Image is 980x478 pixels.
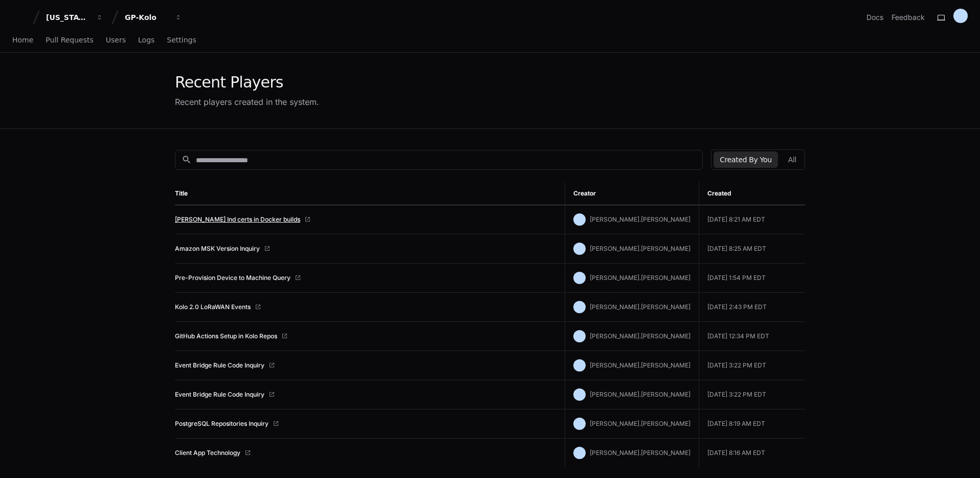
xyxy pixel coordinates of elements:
[46,37,93,43] span: Pull Requests
[175,449,240,457] a: Client App Technology
[699,234,805,264] td: [DATE] 8:25 AM EDT
[175,245,260,253] a: Amazon MSK Version Inquiry
[125,12,169,23] div: GP-Kolo
[699,264,805,293] td: [DATE] 1:54 PM EDT
[46,29,93,52] a: Pull Requests
[175,390,264,399] a: Event Bridge Rule Code Inquiry
[590,303,691,311] span: [PERSON_NAME].[PERSON_NAME]
[699,439,805,468] td: [DATE] 8:16 AM EDT
[12,29,33,52] a: Home
[175,96,319,108] div: Recent players created in the system.
[175,420,269,428] a: PostgreSQL Repositories Inquiry
[866,12,883,23] a: Docs
[106,37,126,43] span: Users
[699,182,805,205] th: Created
[699,322,805,351] td: [DATE] 12:34 PM EDT
[182,155,192,165] mat-icon: search
[138,37,154,43] span: Logs
[699,293,805,322] td: [DATE] 2:43 PM EDT
[46,12,90,23] div: [US_STATE] Pacific
[590,332,691,340] span: [PERSON_NAME].[PERSON_NAME]
[590,449,691,457] span: [PERSON_NAME].[PERSON_NAME]
[565,182,699,205] th: Creator
[175,215,300,224] a: [PERSON_NAME] Ind certs in Docker builds
[138,29,154,52] a: Logs
[12,37,33,43] span: Home
[714,151,777,168] button: Created By You
[699,409,805,439] td: [DATE] 8:19 AM EDT
[175,332,277,340] a: GitHub Actions Setup in Kolo Repos
[892,12,925,23] button: Feedback
[175,182,565,205] th: Title
[590,390,691,398] span: [PERSON_NAME].[PERSON_NAME]
[167,29,196,52] a: Settings
[590,361,691,369] span: [PERSON_NAME].[PERSON_NAME]
[175,274,291,282] a: Pre-Provision Device to Machine Query
[699,205,805,234] td: [DATE] 8:21 AM EDT
[175,361,264,370] a: Event Bridge Rule Code Inquiry
[782,151,803,168] button: All
[590,274,691,281] span: [PERSON_NAME].[PERSON_NAME]
[175,73,319,92] div: Recent Players
[590,420,691,427] span: [PERSON_NAME].[PERSON_NAME]
[175,303,251,311] a: Kolo 2.0 LoRaWAN Events
[167,37,196,43] span: Settings
[699,351,805,380] td: [DATE] 3:22 PM EDT
[121,8,186,27] button: GP-Kolo
[590,215,691,223] span: [PERSON_NAME].[PERSON_NAME]
[42,8,107,27] button: [US_STATE] Pacific
[699,380,805,409] td: [DATE] 3:22 PM EDT
[106,29,126,52] a: Users
[590,245,691,252] span: [PERSON_NAME].[PERSON_NAME]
